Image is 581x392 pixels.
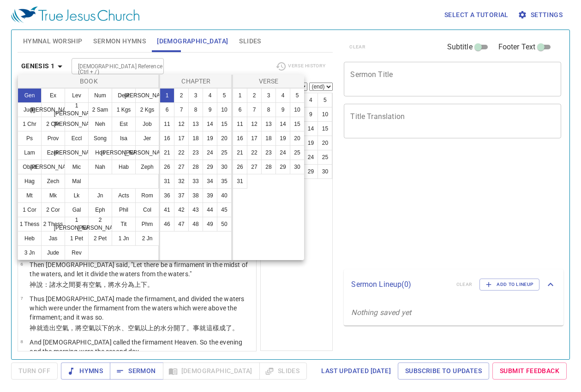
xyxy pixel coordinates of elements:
[261,145,276,160] button: 23
[233,117,247,131] button: 11
[203,174,217,189] button: 34
[233,102,247,117] button: 6
[160,160,174,174] button: 26
[88,145,112,160] button: Hos
[247,117,262,131] button: 12
[261,117,276,131] button: 13
[18,202,42,217] button: 1 Cor
[276,160,290,174] button: 29
[18,160,42,174] button: Obad
[18,231,42,246] button: Heb
[233,174,247,189] button: 31
[112,131,136,146] button: Isa
[20,77,158,86] p: Book
[135,217,159,232] button: Phm
[88,202,112,217] button: Eph
[135,145,159,160] button: [PERSON_NAME]
[18,102,42,117] button: Judg
[188,131,203,146] button: 18
[235,77,302,86] p: Verse
[65,117,89,131] button: [PERSON_NAME]
[65,188,89,203] button: Lk
[18,88,42,103] button: Gen
[188,88,203,103] button: 3
[65,231,89,246] button: 1 Pet
[203,202,217,217] button: 44
[18,131,42,146] button: Ps
[41,145,65,160] button: Ezek
[41,188,65,203] button: Mk
[233,88,247,103] button: 1
[88,160,112,174] button: Nah
[160,217,174,232] button: 46
[188,160,203,174] button: 28
[174,131,189,146] button: 17
[65,102,89,117] button: 1 [PERSON_NAME]
[276,88,290,103] button: 4
[18,188,42,203] button: Mt
[188,188,203,203] button: 38
[276,117,290,131] button: 14
[135,88,159,103] button: [PERSON_NAME]
[41,245,65,260] button: Jude
[203,188,217,203] button: 39
[233,160,247,174] button: 26
[203,102,217,117] button: 9
[247,145,262,160] button: 22
[203,88,217,103] button: 4
[112,217,136,232] button: Tit
[18,117,42,131] button: 1 Chr
[41,202,65,217] button: 2 Cor
[160,88,174,103] button: 1
[188,202,203,217] button: 43
[160,131,174,146] button: 16
[203,160,217,174] button: 29
[112,231,136,246] button: 1 Jn
[247,102,262,117] button: 7
[203,145,217,160] button: 24
[65,174,89,189] button: Mal
[203,131,217,146] button: 19
[135,160,159,174] button: Zeph
[217,102,232,117] button: 10
[247,88,262,103] button: 2
[160,202,174,217] button: 41
[88,231,112,246] button: 2 Pet
[217,188,232,203] button: 40
[290,88,305,103] button: 5
[174,174,189,189] button: 32
[160,174,174,189] button: 31
[174,117,189,131] button: 12
[112,188,136,203] button: Acts
[112,202,136,217] button: Phil
[112,160,136,174] button: Hab
[174,160,189,174] button: 27
[41,231,65,246] button: Jas
[233,131,247,146] button: 16
[217,202,232,217] button: 45
[65,160,89,174] button: Mic
[203,117,217,131] button: 14
[188,117,203,131] button: 13
[112,145,136,160] button: [PERSON_NAME]
[135,117,159,131] button: Job
[174,88,189,103] button: 2
[41,174,65,189] button: Zech
[135,188,159,203] button: Rom
[174,102,189,117] button: 7
[65,88,89,103] button: Lev
[217,160,232,174] button: 30
[41,131,65,146] button: Prov
[18,174,42,189] button: Hag
[112,88,136,103] button: Deut
[217,117,232,131] button: 15
[88,102,112,117] button: 2 Sam
[233,145,247,160] button: 21
[160,188,174,203] button: 36
[261,102,276,117] button: 8
[174,188,189,203] button: 37
[261,160,276,174] button: 28
[18,245,42,260] button: 3 Jn
[276,145,290,160] button: 24
[160,117,174,131] button: 11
